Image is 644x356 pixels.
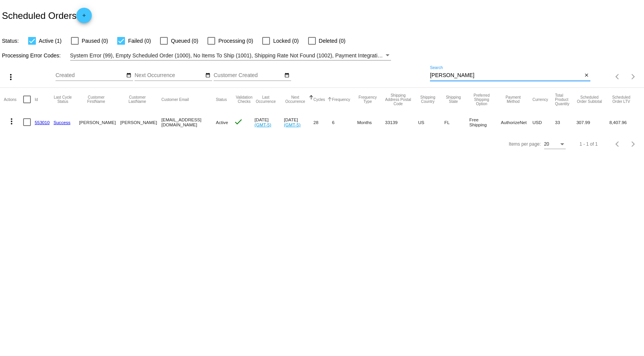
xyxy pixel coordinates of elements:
[161,111,216,133] mat-cell: [EMAIL_ADDRESS][DOMAIN_NAME]
[357,95,378,104] button: Change sorting for FrequencyType
[544,142,566,147] mat-select: Items per page:
[533,111,555,133] mat-cell: USD
[54,95,72,104] button: Change sorting for LastProcessingCycleId
[314,97,325,102] button: Change sorting for Cycles
[385,111,418,133] mat-cell: 33139
[332,111,357,133] mat-cell: 6
[610,69,625,84] button: Previous page
[214,72,283,79] input: Customer Created
[284,122,300,127] a: (GMT-5)
[533,97,548,102] button: Change sorting for CurrencyIso
[255,95,277,104] button: Change sorting for LastOccurrenceUtc
[35,120,50,125] a: 553010
[6,72,15,82] mat-icon: more_vert
[577,111,609,133] mat-cell: 307.99
[234,117,243,126] mat-icon: check
[357,111,385,133] mat-cell: Months
[255,122,271,127] a: (GMT-5)
[216,97,227,102] button: Change sorting for Status
[216,120,228,125] span: Active
[555,88,576,111] mat-header-cell: Total Product Quantity
[218,36,253,45] span: Processing (0)
[509,141,541,147] div: Items per page:
[577,95,602,104] button: Change sorting for Subtotal
[625,136,641,152] button: Next page
[82,36,108,45] span: Paused (0)
[609,95,633,104] button: Change sorting for LifetimeValue
[234,88,255,111] mat-header-cell: Validation Checks
[35,97,38,102] button: Change sorting for Id
[385,93,411,106] button: Change sorting for ShippingPostcode
[273,36,298,45] span: Locked (0)
[284,95,307,104] button: Change sorting for NextOccurrenceUtc
[609,111,640,133] mat-cell: 8,407.96
[120,111,162,133] mat-cell: [PERSON_NAME]
[284,111,314,133] mat-cell: [DATE]
[79,13,89,22] mat-icon: add
[444,111,469,133] mat-cell: FL
[430,72,582,79] input: Search
[418,111,444,133] mat-cell: US
[79,95,113,104] button: Change sorting for CustomerFirstName
[2,38,19,44] span: Status:
[469,93,494,106] button: Change sorting for PreferredShippingOption
[625,69,641,84] button: Next page
[7,117,16,126] mat-icon: more_vert
[135,72,204,79] input: Next Occurrence
[205,72,211,79] mat-icon: date_range
[126,72,131,79] mat-icon: date_range
[319,36,346,45] span: Deleted (0)
[444,95,462,104] button: Change sorting for ShippingState
[314,111,332,133] mat-cell: 28
[332,97,350,102] button: Change sorting for Frequency
[582,72,590,80] button: Clear
[555,111,576,133] mat-cell: 33
[128,36,151,45] span: Failed (0)
[255,111,284,133] mat-cell: [DATE]
[284,72,290,79] mat-icon: date_range
[120,95,155,104] button: Change sorting for CustomerLastName
[580,141,598,147] div: 1 - 1 of 1
[501,95,526,104] button: Change sorting for PaymentMethod.Type
[161,97,189,102] button: Change sorting for CustomerEmail
[79,111,120,133] mat-cell: [PERSON_NAME]
[2,8,92,23] h2: Scheduled Orders
[39,36,62,45] span: Active (1)
[56,72,125,79] input: Created
[4,88,23,111] mat-header-cell: Actions
[171,36,198,45] span: Queued (0)
[469,111,501,133] mat-cell: Free Shipping
[544,141,549,147] span: 20
[70,51,391,60] mat-select: Filter by Processing Error Codes
[584,72,589,79] mat-icon: close
[418,95,437,104] button: Change sorting for ShippingCountry
[610,136,625,152] button: Previous page
[54,120,71,125] a: Success
[2,52,61,59] span: Processing Error Codes:
[501,111,533,133] mat-cell: AuthorizeNet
